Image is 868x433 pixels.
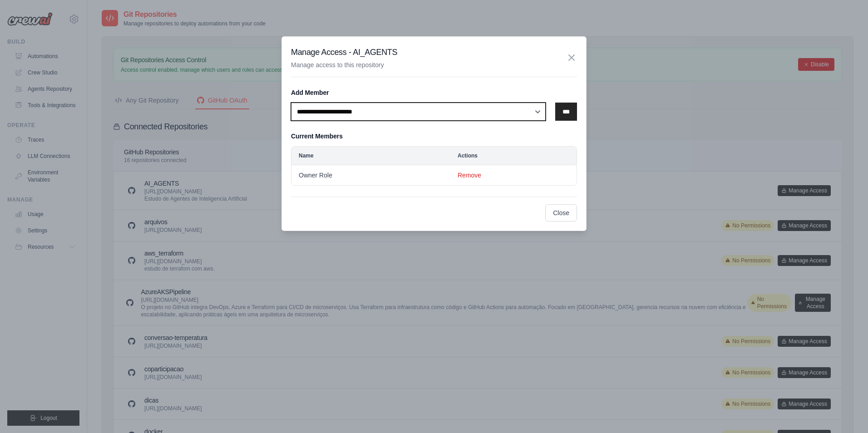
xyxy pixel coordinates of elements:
[545,204,577,221] button: Close
[458,171,481,180] button: Remove
[291,132,577,141] h5: Current Members
[450,147,577,165] th: Actions
[291,88,577,97] h5: Add Member
[291,165,450,186] td: Owner Role
[291,147,450,165] th: Name
[291,46,397,59] h3: Manage Access - AI_AGENTS
[291,60,397,69] p: Manage access to this repository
